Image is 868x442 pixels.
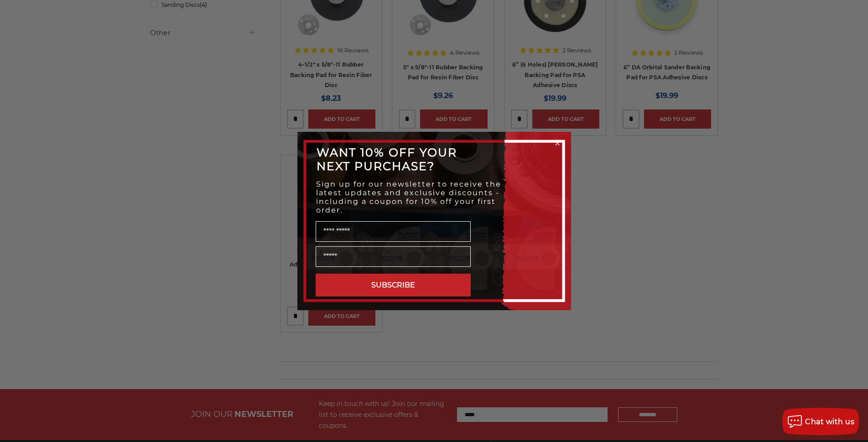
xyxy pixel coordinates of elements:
span: Chat with us [805,417,854,426]
input: Email [316,246,471,267]
button: Close dialog [553,139,562,148]
button: Chat with us [782,408,859,435]
span: WANT 10% OFF YOUR NEXT PURCHASE? [317,146,457,173]
button: SUBSCRIBE [316,274,471,296]
span: Sign up for our newsletter to receive the latest updates and exclusive discounts - including a co... [316,180,501,214]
